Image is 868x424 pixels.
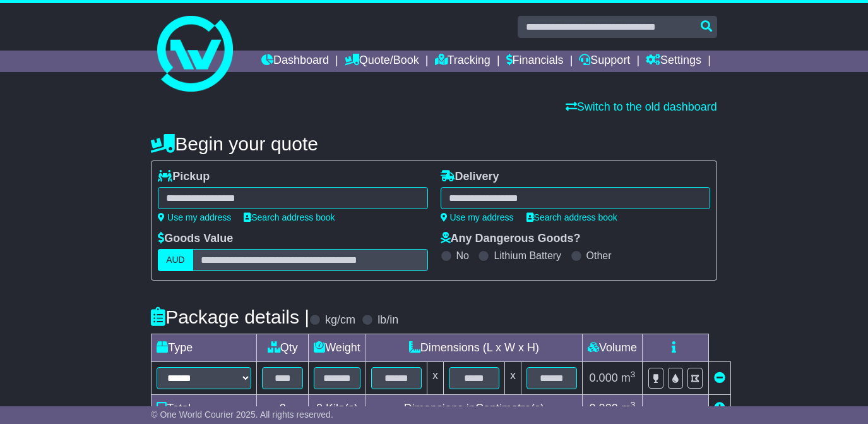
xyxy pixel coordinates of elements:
label: No [456,250,469,262]
td: Kilo(s) [309,395,366,423]
a: Use my address [158,212,231,222]
td: Qty [257,334,309,362]
td: x [504,362,521,395]
label: Goods Value [158,232,233,246]
h4: Begin your quote [151,133,717,154]
a: Financials [506,51,564,72]
a: Support [579,51,630,72]
label: Other [586,250,612,262]
td: Weight [309,334,366,362]
label: kg/cm [325,313,355,327]
a: Switch to the old dashboard [566,100,717,113]
td: 0 [257,395,309,423]
span: m [621,372,636,384]
td: x [427,362,443,395]
a: Tracking [435,51,490,72]
td: Type [152,334,257,362]
label: Any Dangerous Goods? [441,232,581,246]
a: Dashboard [261,51,329,72]
label: Delivery [441,170,499,184]
span: m [621,402,636,415]
a: Settings [646,51,701,72]
a: Search address book [244,212,335,222]
span: © One World Courier 2025. All rights reserved. [151,409,333,420]
label: Lithium Battery [494,250,561,262]
span: 0.000 [590,402,618,415]
a: Search address book [526,212,617,222]
label: AUD [158,249,193,271]
sup: 3 [631,370,636,379]
a: Add new item [714,402,725,415]
td: Total [152,395,257,423]
a: Use my address [441,212,514,222]
td: Dimensions in Centimetre(s) [366,395,582,423]
td: Dimensions (L x W x H) [366,334,582,362]
label: Pickup [158,170,210,184]
a: Quote/Book [345,51,419,72]
h4: Package details | [151,306,309,327]
label: lb/in [378,313,398,327]
span: 0 [316,402,323,415]
span: 0.000 [590,372,618,384]
a: Remove this item [714,372,725,384]
sup: 3 [631,400,636,409]
td: Volume [582,334,642,362]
